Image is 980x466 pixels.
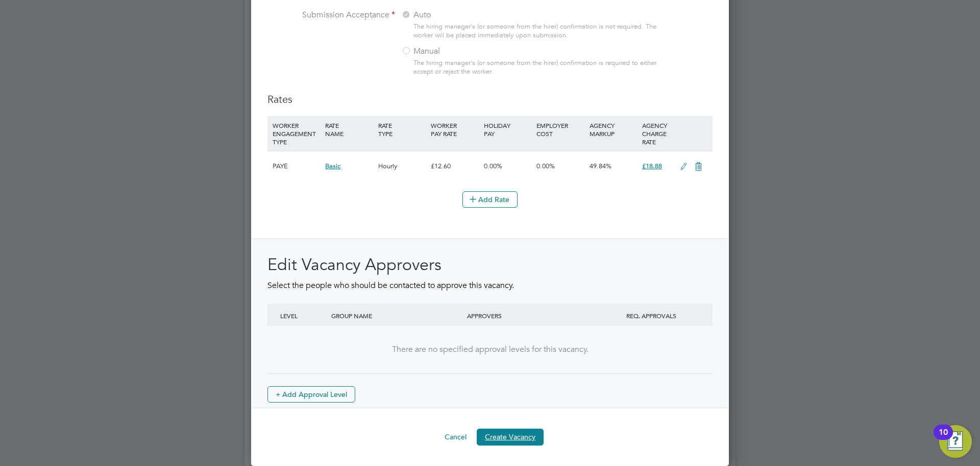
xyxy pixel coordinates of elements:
[267,386,355,403] button: + Add Approval Level
[590,162,611,170] span: 49.84%
[413,59,661,76] div: The hiring manager's (or someone from the hirer) confirmation is required to either accept or rej...
[323,116,375,143] div: RATE NAME
[270,151,323,181] div: PAYE
[534,116,586,143] div: EMPLOYER COST
[376,151,428,181] div: Hourly
[267,93,713,106] h3: Rates
[587,116,640,143] div: AGENCY MARKUP
[939,425,972,458] button: Open Resource Center, 10 new notifications
[413,23,661,40] div: The hiring manager's (or someone from the hirer) confirmation is not required. The worker will be...
[642,162,662,170] span: £18.88
[536,162,555,170] span: 0.00%
[278,344,702,355] div: There are no specified approval levels for this vacancy.
[939,432,948,446] div: 10
[428,116,481,143] div: WORKER PAY RATE
[436,429,475,445] button: Cancel
[270,116,323,151] div: WORKER ENGAGEMENT TYPE
[428,151,481,181] div: £12.60
[640,116,675,151] div: AGENCY CHARGE RATE
[329,304,464,327] div: GROUP NAME
[401,10,529,20] label: Auto
[600,304,702,327] div: REQ. APPROVALS
[462,191,518,208] button: Add Rate
[481,116,534,143] div: HOLIDAY PAY
[267,254,713,276] h2: Edit Vacancy Approvers
[267,280,514,291] span: Select the people who should be contacted to approve this vacancy.
[278,304,329,327] div: LEVEL
[464,304,600,327] div: APPROVERS
[267,10,395,20] label: Submission Acceptance
[484,162,502,170] span: 0.00%
[325,162,340,170] span: Basic
[477,429,544,445] button: Create Vacancy
[401,46,529,57] label: Manual
[376,116,428,143] div: RATE TYPE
